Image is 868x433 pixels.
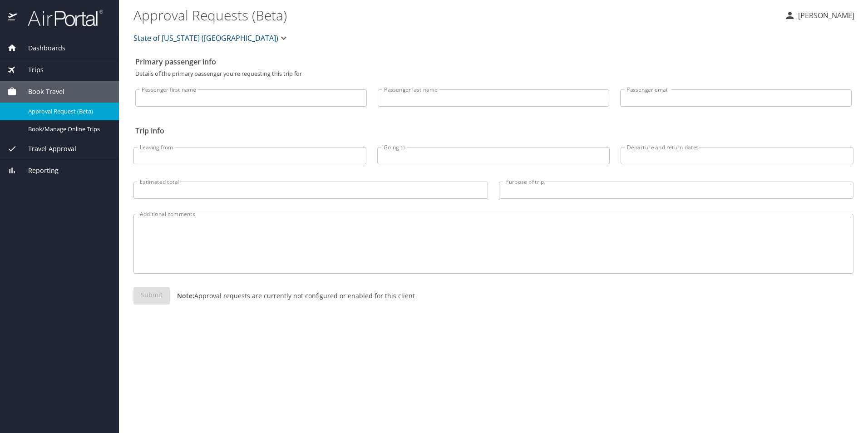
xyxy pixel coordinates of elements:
[8,9,18,27] img: icon-airportal.png
[28,125,108,133] span: Book/Manage Online Trips
[28,107,108,116] span: Approval Request (Beta)
[17,43,65,53] span: Dashboards
[17,144,76,154] span: Travel Approval
[135,54,852,69] h2: Primary passenger info
[133,32,278,44] span: State of [US_STATE] ([GEOGRAPHIC_DATA])
[18,9,103,27] img: airportal-logo.png
[133,1,777,29] h1: Approval Requests (Beta)
[795,10,854,21] p: [PERSON_NAME]
[135,123,852,138] h2: Trip info
[177,291,194,300] strong: Note:
[130,29,293,47] button: State of [US_STATE] ([GEOGRAPHIC_DATA])
[17,65,44,75] span: Trips
[17,166,59,176] span: Reporting
[17,87,64,97] span: Book Travel
[781,7,858,24] button: [PERSON_NAME]
[170,291,415,300] p: Approval requests are currently not configured or enabled for this client
[135,71,852,77] p: Details of the primary passenger you're requesting this trip for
